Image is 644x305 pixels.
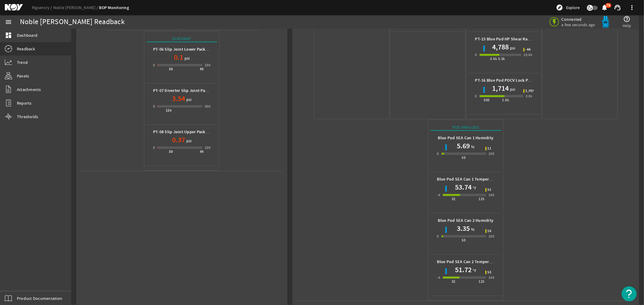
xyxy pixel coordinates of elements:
[472,268,477,274] span: °F
[172,135,185,145] h1: 0.37
[153,46,233,52] b: PT-06 Slip Joint Lower Packer Air Pressure
[625,0,639,15] button: more_vert
[526,48,531,52] span: -44
[492,42,509,52] h1: 4,788
[498,56,505,62] div: 5.3k
[566,5,580,11] span: Explore
[5,18,12,26] mat-icon: menu
[17,100,32,106] span: Reports
[475,36,549,42] b: PT-15 Blue Pod HP Shear Ram Pressure
[17,73,29,79] span: Panels
[172,94,185,103] h1: 3.54
[174,52,183,62] h1: 0.1
[462,155,466,161] div: 50
[53,5,99,10] a: Noble [PERSON_NAME]
[200,149,204,155] div: 99
[470,144,475,150] span: %
[437,259,499,265] b: Blue Pod SEA Can 2 Temperature
[470,226,475,232] span: %
[502,97,509,103] div: 1.8k
[17,86,41,93] span: Attachments
[153,145,155,151] div: 0
[20,19,125,25] div: Noble [PERSON_NAME] Readback
[509,86,515,92] span: psi
[437,151,439,157] div: 0
[492,83,509,93] h1: 1,714
[437,233,439,239] div: 0
[475,52,477,58] div: 0
[185,138,192,144] span: psi
[437,275,441,281] div: -4
[452,196,456,202] div: 32
[556,4,563,11] mat-icon: explore
[479,196,485,202] div: 125
[562,22,595,27] span: a few seconds ago
[600,16,612,28] img: Bluepod.svg
[183,55,190,61] span: psi
[17,59,28,65] span: Trend
[166,107,171,113] div: 125
[623,15,631,23] mat-icon: help_outline
[526,93,533,99] div: 3.0k
[452,278,456,285] div: 32
[169,66,173,72] div: 30
[488,229,492,233] span: 16
[32,5,53,10] a: Rigsentry
[205,62,210,68] div: 100
[562,17,595,22] span: Connected
[146,36,217,42] div: Slipjoint
[455,182,472,192] h1: 53.74
[185,96,192,102] span: psi
[488,188,492,192] span: 51
[553,3,582,12] button: Explore
[437,192,441,198] div: -4
[601,5,608,11] button: 78
[484,97,489,103] div: 500
[509,45,515,51] span: psi
[622,286,637,301] button: Open Resource Center
[489,151,494,157] div: 100
[457,141,470,151] h1: 5.69
[437,176,499,182] b: Blue Pod SEA Can 1 Temperature
[99,5,129,11] a: BOP Monitoring
[205,103,210,109] div: 500
[489,192,494,198] div: 140
[17,32,37,38] span: Dashboard
[526,89,534,93] span: 1,707
[475,77,542,83] b: PT-16 Blue Pod POCV Lock Pressure
[17,114,38,120] span: Thresholds
[17,46,35,52] span: Readback
[614,4,621,11] mat-icon: support_agent
[489,233,494,239] div: 100
[457,224,470,233] h1: 3.35
[623,23,631,29] span: Help
[489,275,494,281] div: 140
[479,278,485,285] div: 125
[490,56,497,62] div: 3.4k
[524,52,533,58] div: 10.0k
[200,66,204,72] div: 99
[475,93,477,99] div: 0
[488,147,492,150] span: 11
[153,88,249,93] b: PT-07 Diverter Slip Joint Packer Hydraulic Pressure
[601,4,608,11] mat-icon: notifications
[169,149,173,155] div: 30
[205,145,210,151] div: 100
[488,271,492,274] span: 53
[431,124,501,131] div: Pod Analogs
[153,62,155,68] div: 0
[472,185,477,191] span: °F
[153,103,155,109] div: 0
[462,237,466,243] div: 50
[153,129,233,135] b: PT-08 Slip Joint Upper Packer Air Pressure
[5,32,12,39] mat-icon: dashboard
[438,218,494,223] b: Blue Pod SEA Can 2 Humidity
[455,265,472,275] h1: 51.72
[17,295,62,301] span: Product Documentation
[438,135,494,141] b: Blue Pod SEA Can 1 Humidity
